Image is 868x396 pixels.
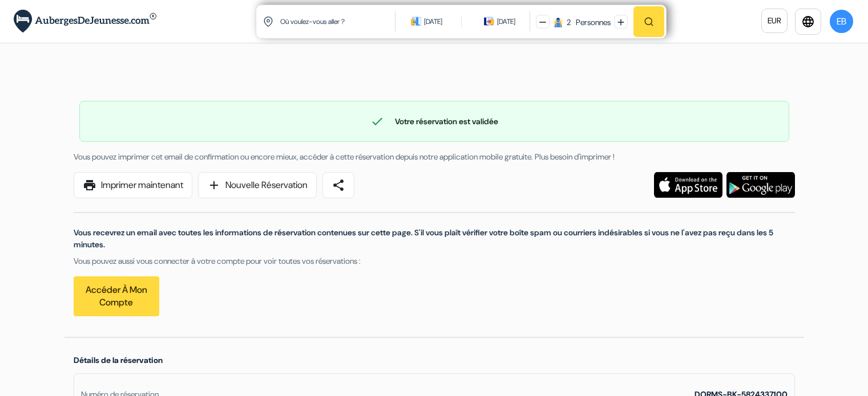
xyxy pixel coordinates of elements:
[332,178,345,192] span: share
[411,16,421,26] img: calendarIcon icon
[198,172,317,198] a: addNouvelle Réservation
[829,9,854,34] button: EB
[801,15,815,28] i: language
[207,178,221,192] span: add
[539,19,546,26] img: minus
[80,115,789,128] div: Votre réservation est validée
[74,172,192,198] a: printImprimer maintenant
[567,17,571,28] div: 2
[654,172,722,198] img: Téléchargez l'application gratuite
[370,115,384,128] span: check
[497,16,515,27] div: [DATE]
[484,16,494,26] img: calendarIcon icon
[74,355,163,365] span: Détails de la réservation
[74,255,795,267] p: Vous pouvez aussi vous connecter à votre compte pour voir toutes vos réservations :
[553,17,563,27] img: guest icon
[761,9,788,33] a: EUR
[795,9,821,35] a: language
[617,19,624,26] img: plus
[14,10,156,33] img: AubergesDeJeunesse.com
[74,276,159,316] a: Accéder à mon compte
[726,172,795,198] img: Téléchargez l'application gratuite
[74,227,795,251] p: Vous recevrez un email avec toutes les informations de réservation contenues sur cette page. S'il...
[263,17,273,27] img: location icon
[74,152,615,162] span: Vous pouvez imprimer cet email de confirmation ou encore mieux, accéder à cette réservation depui...
[572,17,611,28] div: Personnes
[424,16,442,27] div: [DATE]
[279,7,397,35] input: Ville, université ou logement
[83,178,96,192] span: print
[322,172,354,198] a: share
